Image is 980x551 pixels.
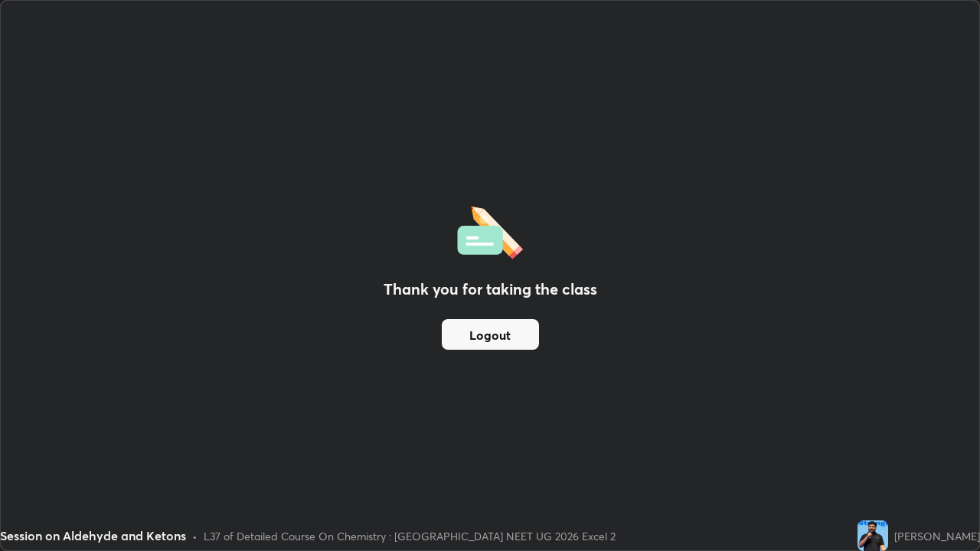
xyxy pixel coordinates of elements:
img: offlineFeedback.1438e8b3.svg [457,201,523,259]
img: 923bd58323b842618b613ca619627065.jpg [857,520,888,551]
button: Logout [442,319,539,350]
div: L37 of Detailed Course On Chemistry : [GEOGRAPHIC_DATA] NEET UG 2026 Excel 2 [204,528,616,544]
div: • [192,528,198,544]
div: [PERSON_NAME] [894,528,980,544]
h2: Thank you for taking the class [384,278,597,301]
